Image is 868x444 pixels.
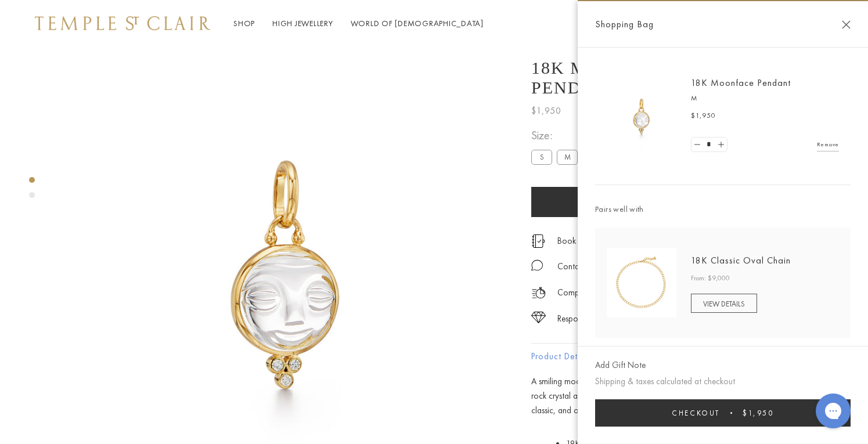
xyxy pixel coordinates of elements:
[29,174,35,207] div: Product gallery navigation
[703,299,745,309] span: VIEW DETAILS
[842,20,851,29] button: Close Shopping Bag
[531,234,545,248] img: icon_appointment.svg
[691,138,703,152] a: Set quantity to 0
[531,126,608,145] span: Size:
[691,294,757,313] a: VIEW DETAILS
[233,16,484,31] nav: Main navigation
[35,16,210,30] img: Temple St. Clair
[531,103,561,118] span: $1,950
[531,374,833,417] p: A smiling moonface is perfect for those who love the night sky. Featuring finely polished rock cr...
[691,110,716,122] span: $1,950
[557,312,631,326] div: Responsible Sourcing
[715,138,726,152] a: Set quantity to 2
[531,344,833,370] button: Product Details
[531,150,552,164] label: S
[817,138,839,151] a: Remove
[595,358,646,373] button: Add Gift Note
[691,77,791,89] a: 18K Moonface Pendant
[531,286,546,300] img: icon_delivery.svg
[743,408,774,418] span: $1,950
[531,187,794,217] button: Add to bag
[691,273,730,284] span: From: $9,000
[595,203,851,216] span: Pairs well with
[557,286,682,300] p: Complimentary Delivery and Returns
[691,93,839,104] p: M
[607,248,676,317] img: N88865-OV18
[233,18,255,28] a: ShopShop
[810,389,856,432] iframe: Gorgias live chat messenger
[672,408,720,418] span: Checkout
[557,150,578,164] label: M
[595,399,851,427] button: Checkout $1,950
[272,18,333,28] a: High JewelleryHigh Jewellery
[595,17,654,32] span: Shopping Bag
[351,18,484,28] a: World of [DEMOGRAPHIC_DATA]World of [DEMOGRAPHIC_DATA]
[691,254,791,266] a: 18K Classic Oval Chain
[557,259,643,274] div: Contact an Ambassador
[531,58,833,98] h1: 18K Medium Moonface Pendant
[531,259,543,271] img: MessageIcon-01_2.svg
[595,374,851,389] p: Shipping & taxes calculated at checkout
[607,81,676,151] img: P71852-CRMNFC15
[557,234,634,247] a: Book an Appointment
[531,312,546,323] img: icon_sourcing.svg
